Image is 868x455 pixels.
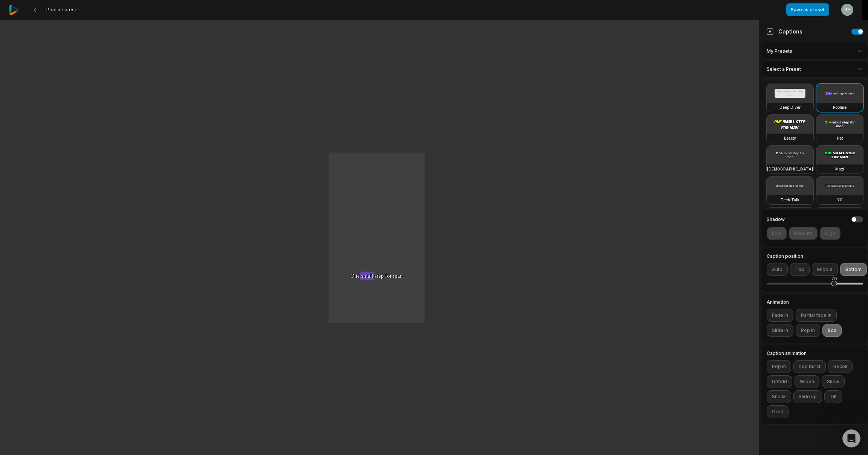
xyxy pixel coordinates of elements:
[837,135,843,141] h3: Pet
[781,197,799,203] h3: Tech Talk
[784,135,796,141] h3: Beasty
[779,104,801,110] h3: Deep Diver
[842,429,860,447] iframe: Intercom live chat
[833,104,847,110] h3: Popline
[767,166,813,172] h3: [DEMOGRAPHIC_DATA]
[835,166,844,172] h3: Mozi
[837,197,843,203] h3: YC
